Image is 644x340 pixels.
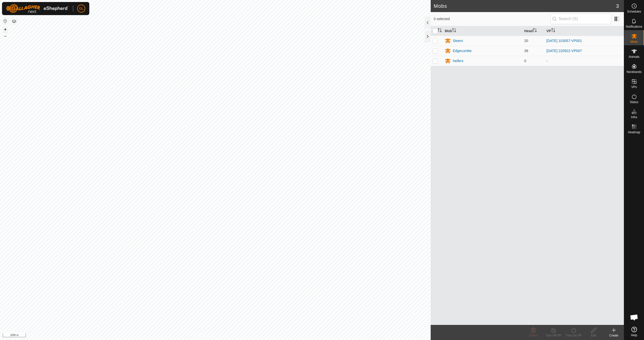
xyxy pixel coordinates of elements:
[195,333,214,338] a: Privacy Policy
[529,334,538,337] span: Delete
[452,29,456,33] p-sorticon: Activate to sort
[11,18,17,24] button: Map Layers
[616,2,619,10] span: 3
[628,131,640,134] span: Heatmap
[524,49,528,53] span: 39
[626,25,642,28] span: Notifications
[631,86,637,89] span: VPs
[631,334,637,337] span: Help
[453,48,472,54] div: Edgecumbe
[626,70,641,73] span: Neckbands
[563,333,584,338] div: Turn On VP
[220,333,235,338] a: Contact Us
[2,33,8,39] button: –
[544,26,624,36] th: VP
[631,116,637,119] span: Infra
[522,26,544,36] th: Head
[2,26,8,32] button: +
[584,333,604,338] div: Edit
[550,14,611,24] input: Search (S)
[434,3,616,9] h2: Mobs
[630,101,638,104] span: Status
[6,4,69,13] img: Gallagher Logo
[543,333,563,338] div: Turn Off VP
[629,55,639,58] span: Animals
[544,56,624,66] td: -
[438,29,442,33] p-sorticon: Activate to sort
[434,16,550,22] span: 0 selected
[546,49,582,53] a: [DATE] 220922-VP007
[604,333,624,338] div: Create
[533,29,537,33] p-sorticon: Activate to sort
[2,18,8,24] button: Reset Map
[627,310,642,325] div: Open chat
[443,26,522,36] th: Mob
[524,59,526,63] span: 0
[624,325,644,339] a: Help
[630,40,638,43] span: Mobs
[627,10,641,13] span: Schedules
[551,29,555,33] p-sorticon: Activate to sort
[453,58,463,64] div: heifers
[453,38,463,44] div: Steers
[546,39,582,43] a: [DATE] 103057-VP001
[79,6,84,11] span: GL
[524,39,528,43] span: 20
